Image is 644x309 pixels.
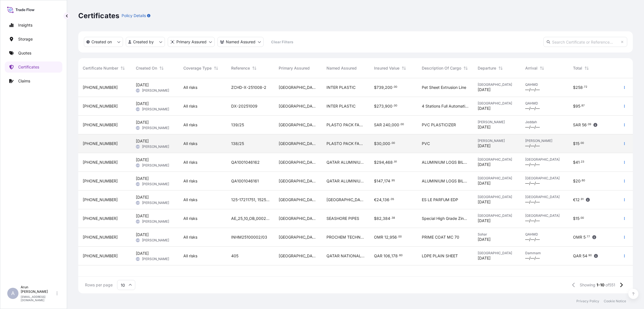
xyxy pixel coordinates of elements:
[133,39,154,45] p: Created by
[326,141,365,146] span: PLASTO PACK FACTORY WLL
[389,235,390,239] span: ,
[83,253,118,259] span: [PHONE_NUMBER]
[573,123,581,127] span: SAR
[581,198,584,200] span: 91
[584,86,587,88] span: 72
[392,217,395,219] span: 38
[581,217,584,219] span: 00
[374,235,383,239] span: OMR
[604,299,626,303] a: Cookie Notice
[384,85,385,89] span: ,
[279,216,317,221] span: [GEOGRAPHIC_DATA]
[478,251,516,255] span: [GEOGRAPHIC_DATA]
[5,34,62,45] a: Storage
[266,37,298,46] button: Clear Filters
[525,195,564,199] span: [GEOGRAPHIC_DATA]
[377,198,382,202] span: 24
[136,82,149,88] span: [DATE]
[478,199,491,205] span: [DATE]
[391,254,398,258] span: 178
[587,236,590,238] span: 77
[279,122,317,128] span: [GEOGRAPHIC_DATA]
[83,65,118,71] span: Certificate Number
[422,197,458,203] span: ES LE PARFUM EDP
[5,75,62,87] a: Claims
[18,78,30,84] p: Claims
[251,65,258,72] button: Sort
[231,178,259,184] span: QA1001046161
[382,198,383,202] span: ,
[91,39,112,45] p: Created on
[392,142,395,144] span: 00
[383,179,384,183] span: ,
[525,143,540,149] span: —/—/—
[539,65,545,72] button: Sort
[377,142,382,146] span: 30
[383,217,390,220] span: 384
[5,61,62,73] a: Certificates
[326,216,359,221] span: SEASHORE PIPES
[401,123,404,125] span: 00
[271,39,293,45] p: Clear Filters
[136,88,139,93] span: AR
[136,200,139,206] span: AR
[5,47,62,59] a: Quotes
[596,282,604,288] span: 1-10
[576,142,579,146] span: 15
[525,157,564,162] span: [GEOGRAPHIC_DATA]
[525,87,540,92] span: —/—/—
[478,157,516,162] span: [GEOGRAPHIC_DATA]
[478,106,491,111] span: [DATE]
[525,124,540,130] span: —/—/—
[583,86,584,88] span: .
[385,160,393,164] span: 468
[588,123,591,125] span: 09
[18,50,31,56] p: Quotes
[122,13,146,18] p: Policy Details
[231,141,244,146] span: 138/25
[581,180,581,182] span: .
[462,65,469,72] button: Sort
[217,37,264,47] button: cargoOwner Filter options
[478,213,516,218] span: [GEOGRAPHIC_DATA]
[383,254,390,258] span: 106
[581,105,585,107] span: 87
[136,157,149,163] span: [DATE]
[391,198,394,200] span: 05
[576,217,579,220] span: 15
[573,254,581,258] span: QAR
[478,195,516,199] span: [GEOGRAPHIC_DATA]
[377,217,382,220] span: 82
[136,65,157,71] span: Created On
[478,176,516,180] span: [GEOGRAPHIC_DATA]
[168,37,215,47] button: distributor Filter options
[231,253,238,259] span: 405
[326,197,365,203] span: [GEOGRAPHIC_DATA]
[183,197,197,203] span: All risks
[231,160,260,165] span: QA1001046162
[142,238,169,243] span: [PERSON_NAME]
[142,88,169,93] span: [PERSON_NAME]
[393,161,394,163] span: .
[390,198,390,200] span: .
[383,142,390,146] span: 000
[374,123,382,127] span: SAR
[398,236,402,238] span: 00
[587,255,588,256] span: .
[374,160,377,164] span: $
[525,162,540,167] span: —/—/—
[583,65,590,72] button: Sort
[142,257,169,261] span: [PERSON_NAME]
[279,65,310,71] span: Primary Assured
[525,199,540,205] span: —/—/—
[583,254,587,258] span: 54
[136,144,139,149] span: AR
[374,142,377,146] span: $
[183,141,197,146] span: All risks
[83,160,118,165] span: [PHONE_NUMBER]
[525,213,564,218] span: [GEOGRAPHIC_DATA]
[573,198,576,202] span: €
[384,179,390,183] span: 174
[573,85,576,89] span: $
[136,181,139,187] span: AR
